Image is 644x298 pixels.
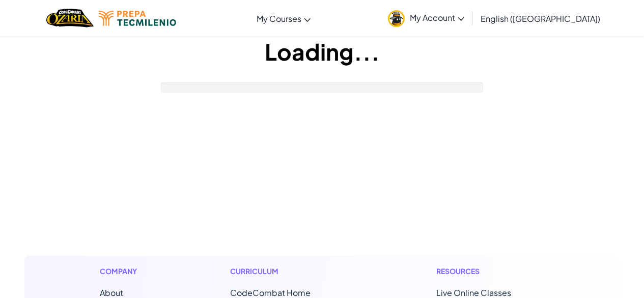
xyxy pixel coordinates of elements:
[388,10,405,27] img: avatar
[99,11,176,26] img: Tecmilenio logo
[230,287,311,298] span: CodeCombat Home
[230,266,353,277] h1: Curriculum
[475,5,605,32] a: English ([GEOGRAPHIC_DATA])
[383,2,469,34] a: My Account
[436,287,511,298] a: Live Online Classes
[46,8,94,29] a: Ozaria by CodeCombat logo
[257,13,301,24] span: My Courses
[481,13,600,24] span: English ([GEOGRAPHIC_DATA])
[46,8,94,29] img: Home
[436,266,545,277] h1: Resources
[410,12,464,23] span: My Account
[100,287,123,298] a: About
[251,5,316,32] a: My Courses
[100,266,147,277] h1: Company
